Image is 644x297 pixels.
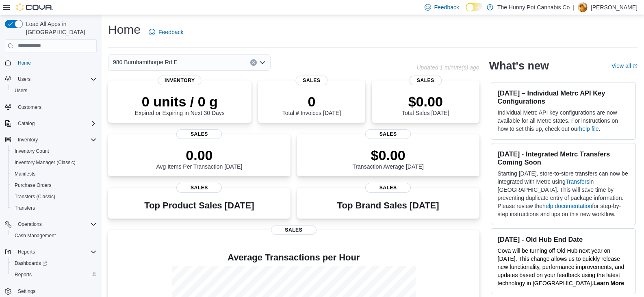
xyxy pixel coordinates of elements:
[8,157,100,168] button: Inventory Manager (Classic)
[11,169,39,179] a: Manifests
[135,93,225,116] div: Expired or Expiring in Next 30 Days
[135,93,225,110] p: 0 units / 0 g
[2,57,100,69] button: Home
[15,247,38,257] button: Reports
[259,59,266,66] button: Open list of options
[11,192,59,202] a: Transfers (Classic)
[18,221,42,228] span: Operations
[8,145,100,157] button: Inventory Count
[573,2,575,12] p: |
[176,183,222,193] span: Sales
[15,74,97,84] span: Users
[18,288,35,295] span: Settings
[11,203,97,213] span: Transfers
[2,74,100,85] button: Users
[295,76,327,85] span: Sales
[15,193,55,200] span: Transfers (Classic)
[15,102,45,112] a: Customers
[18,60,31,66] span: Home
[115,253,473,262] h4: Average Transactions per Hour
[365,129,411,139] span: Sales
[2,134,100,145] button: Inventory
[11,192,97,202] span: Transfers (Classic)
[11,231,59,241] a: Cash Management
[271,225,317,235] span: Sales
[145,24,186,40] a: Feedback
[2,118,100,129] button: Catalog
[11,270,35,280] a: Reports
[11,158,79,167] a: Inventory Manager (Classic)
[158,76,202,85] span: Inventory
[15,74,34,84] button: Users
[15,232,56,239] span: Cash Management
[15,119,97,128] span: Catalog
[566,178,590,185] a: Transfers
[15,87,27,94] span: Users
[578,2,588,12] div: Andy Ramgobin
[352,147,424,170] div: Transaction Average [DATE]
[15,58,34,68] a: Home
[282,93,341,116] div: Total # Invoices [DATE]
[15,219,45,229] button: Operations
[591,2,637,12] p: [PERSON_NAME]
[156,147,242,170] div: Avg Items Per Transaction [DATE]
[11,270,97,280] span: Reports
[23,20,97,36] span: Load All Apps in [GEOGRAPHIC_DATA]
[15,260,47,267] span: Dashboards
[542,203,592,209] a: help documentation
[144,201,254,210] h3: Top Product Sales [DATE]
[15,205,35,211] span: Transfers
[11,158,97,167] span: Inventory Manager (Classic)
[11,231,97,241] span: Cash Management
[15,135,97,145] span: Inventory
[497,2,570,12] p: The Hunny Pot Cannabis Co
[15,182,52,189] span: Purchase Orders
[15,219,97,229] span: Operations
[18,137,38,143] span: Inventory
[416,64,479,71] p: Updated 1 minute(s) ago
[11,203,38,213] a: Transfers
[18,120,35,127] span: Catalog
[434,3,459,11] span: Feedback
[11,86,30,95] a: Users
[11,146,52,156] a: Inventory Count
[176,129,222,139] span: Sales
[498,89,629,105] h3: [DATE] – Individual Metrc API Key Configurations
[15,159,76,166] span: Inventory Manager (Classic)
[250,59,257,66] button: Clear input
[8,180,100,191] button: Purchase Orders
[11,86,97,95] span: Users
[498,247,624,286] span: Cova will be turning off Old Hub next year on [DATE]. This change allows us to quickly release ne...
[8,168,100,180] button: Manifests
[8,269,100,280] button: Reports
[611,63,637,69] a: View allExternal link
[18,76,30,82] span: Users
[8,85,100,96] button: Users
[402,93,449,116] div: Total Sales [DATE]
[498,169,629,218] p: Starting [DATE], store-to-store transfers can now be integrated with Metrc using in [GEOGRAPHIC_D...
[498,235,629,243] h3: [DATE] - Old Hub End Date
[11,169,97,179] span: Manifests
[498,108,629,133] p: Individual Metrc API key configurations are now available for all Metrc states. For instructions ...
[15,247,97,257] span: Reports
[16,3,53,11] img: Cova
[108,22,141,38] h1: Home
[15,102,97,112] span: Customers
[594,280,624,286] a: Learn More
[15,271,32,278] span: Reports
[11,146,97,156] span: Inventory Count
[2,246,100,258] button: Reports
[158,28,183,36] span: Feedback
[402,93,449,110] p: $0.00
[18,249,35,255] span: Reports
[8,202,100,214] button: Transfers
[8,191,100,202] button: Transfers (Classic)
[466,3,483,11] input: Dark Mode
[15,119,38,128] button: Catalog
[11,180,97,190] span: Purchase Orders
[2,219,100,230] button: Operations
[633,64,637,69] svg: External link
[15,58,97,68] span: Home
[410,76,442,85] span: Sales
